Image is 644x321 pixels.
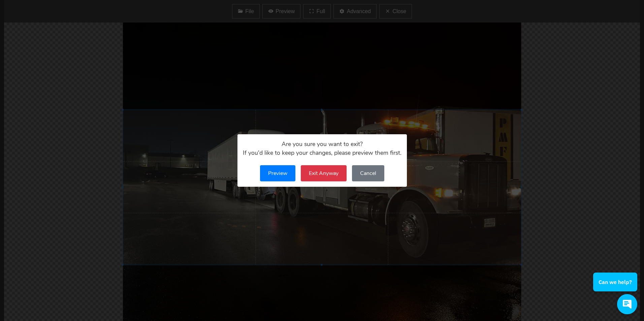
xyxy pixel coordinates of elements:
button: Cancel [352,165,384,181]
div: < [92,24,640,290]
button: Exit Anyway [301,165,347,181]
button: Preview [260,165,295,181]
div: Are you sure you want to exit? If you'd like to keep your changes, please preview them first. [243,140,401,157]
iframe: Conversations [588,254,644,321]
